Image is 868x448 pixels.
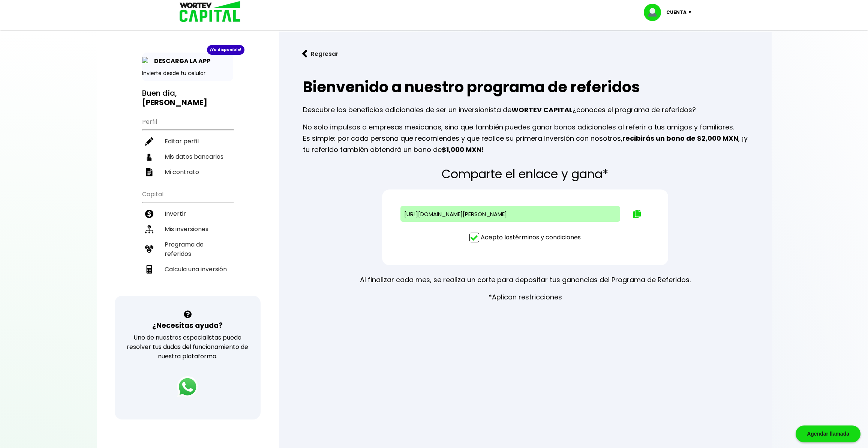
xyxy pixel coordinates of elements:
p: Invierte desde tu celular [142,69,233,77]
b: recibirás un bono de $2,000 MXN [622,134,738,143]
div: Agendar llamada [796,425,861,442]
p: Uno de nuestros especialistas puede resolver tus dudas del funcionamiento de nuestra plataforma. [124,333,251,361]
img: calculadora-icon.17d418c4.svg [145,265,153,274]
a: Invertir [142,206,233,221]
a: Mis inversiones [142,221,233,237]
h3: Buen día, [142,89,233,107]
p: Al finalizar cada mes, se realiza un corte para depositar tus ganancias del Programa de Referidos. [360,274,691,286]
img: icon-down [687,11,697,14]
img: inversiones-icon.6695dc30.svg [145,225,153,233]
a: Calcula una inversión [142,262,233,277]
img: logos_whatsapp-icon.242b2217.svg [177,376,198,397]
h1: Bienvenido a nuestro programa de referidos [303,76,748,98]
b: $1,000 MXN [442,145,481,154]
img: recomiendanos-icon.9b8e9327.svg [145,245,153,253]
div: ¡Ya disponible! [207,45,244,55]
a: flecha izquierdaRegresar [291,44,760,64]
b: [PERSON_NAME] [142,97,207,108]
a: Mis datos bancarios [142,149,233,164]
a: Mi contrato [142,164,233,180]
p: Acepto los [481,233,581,242]
p: Cuenta [666,7,687,18]
h3: ¿Necesitas ayuda? [152,320,223,331]
p: *Aplican restricciones [489,292,562,303]
img: app-icon [142,57,150,65]
p: No solo impulsas a empresas mexicanas, sino que también puedes ganar bonos adicionales al referir... [303,122,748,155]
img: invertir-icon.b3b967d7.svg [145,210,153,218]
img: contrato-icon.f2db500c.svg [145,168,153,176]
img: datos-icon.10cf9172.svg [145,153,153,161]
a: Programa de referidos [142,237,233,262]
img: flecha izquierda [302,50,307,58]
p: Comparte el enlace y gana* [442,167,609,180]
p: Descubre los beneficios adicionales de ser un inversionista de ¿conoces el programa de referidos? [303,104,748,116]
b: WORTEV CAPITAL [511,105,573,114]
ul: Capital [142,186,233,296]
ul: Perfil [142,113,233,180]
a: términos y condiciones [513,233,581,242]
p: DESCARGA LA APP [150,56,210,66]
button: Regresar [291,44,349,64]
a: Editar perfil [142,134,233,149]
img: editar-icon.952d3147.svg [145,137,153,146]
img: profile-image [644,4,666,21]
